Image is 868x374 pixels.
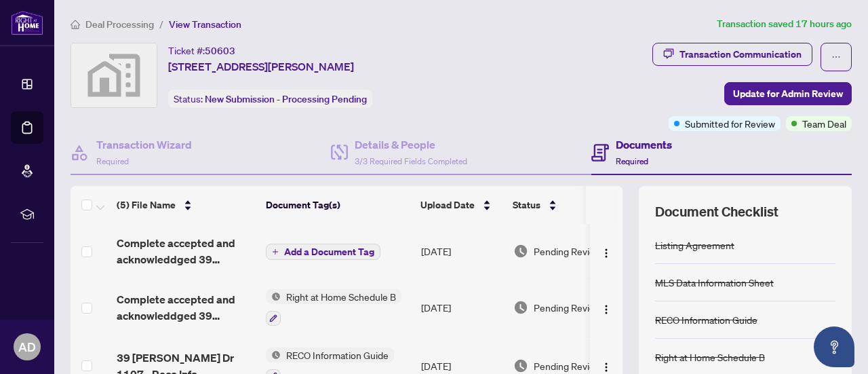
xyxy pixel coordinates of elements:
[205,45,235,57] span: 50603
[685,116,775,131] span: Submitted for Review
[601,248,612,259] img: Logo
[260,186,415,224] th: Document Tag(s)
[733,83,843,105] span: Update for Admin Review
[117,235,255,267] span: Complete accepted and acknowleddged 39 [PERSON_NAME] 1107.pdf
[513,244,528,259] img: Document Status
[117,291,255,324] span: Complete accepted and acknowleddged 39 [PERSON_NAME] 1107.pdf
[724,82,852,105] button: Update for Admin Review
[513,198,540,212] span: Status
[71,43,157,107] img: svg%3e
[534,244,601,259] span: Pending Review
[655,202,778,221] span: Document Checklist
[655,238,734,253] div: Listing Agreement
[507,186,623,224] th: Status
[415,186,507,224] th: Upload Date
[205,93,367,105] span: New Submission - Processing Pending
[416,224,508,278] td: [DATE]
[652,43,812,66] button: Transaction Communication
[814,326,854,367] button: Open asap
[168,90,372,108] div: Status:
[355,156,467,166] span: 3/3 Required Fields Completed
[655,275,774,290] div: MLS Data Information Sheet
[169,18,241,31] span: View Transaction
[111,186,260,224] th: (5) File Name
[595,297,617,318] button: Logo
[655,312,757,327] div: RECO Information Guide
[595,240,617,262] button: Logo
[266,244,380,260] button: Add a Document Tag
[616,156,648,166] span: Required
[266,348,281,362] img: Status Icon
[601,362,612,373] img: Logo
[513,300,528,315] img: Document Status
[85,18,154,31] span: Deal Processing
[284,247,374,257] span: Add a Document Tag
[272,248,279,255] span: plus
[266,289,401,326] button: Status IconRight at Home Schedule B
[616,136,672,153] h4: Documents
[71,20,80,29] span: home
[96,156,129,166] span: Required
[18,337,36,356] span: AD
[355,136,467,153] h4: Details & People
[655,350,765,364] div: Right at Home Schedule B
[679,43,802,65] div: Transaction Communication
[601,304,612,315] img: Logo
[266,289,281,304] img: Status Icon
[513,358,528,373] img: Document Status
[831,52,841,62] span: ellipsis
[11,10,43,35] img: logo
[281,289,401,304] span: Right at Home Schedule B
[802,116,846,131] span: Team Deal
[717,16,852,32] article: Transaction saved 17 hours ago
[168,43,235,58] div: Ticket #:
[420,198,475,212] span: Upload Date
[266,243,380,261] button: Add a Document Tag
[96,136,192,153] h4: Transaction Wizard
[534,300,601,315] span: Pending Review
[168,58,354,75] span: [STREET_ADDRESS][PERSON_NAME]
[281,348,394,362] span: RECO Information Guide
[117,198,176,212] span: (5) File Name
[534,358,601,373] span: Pending Review
[159,16,163,32] li: /
[416,278,508,337] td: [DATE]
